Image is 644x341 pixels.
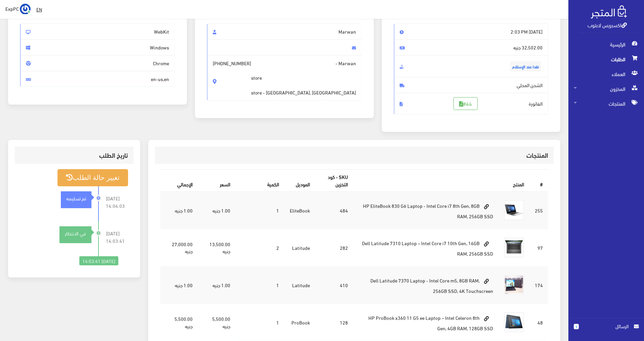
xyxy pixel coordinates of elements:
td: ProBook [284,304,315,341]
span: 32,502.00 جنيه [394,39,549,55]
td: 13,500.00 جنيه [198,229,236,266]
span: الرئيسية [574,37,639,52]
td: 5,500.00 جنيه [160,304,198,341]
span: الشحن المحلي [394,77,549,93]
td: 1.00 جنيه [160,191,198,229]
span: store store - [GEOGRAPHIC_DATA], [GEOGRAPHIC_DATA] [251,67,356,96]
th: المنتج [353,169,530,191]
span: en-us,en [20,71,175,87]
td: 484 [315,191,353,229]
td: 1.00 جنيه [198,191,236,229]
span: Marwan [207,24,362,40]
td: 1.00 جنيه [160,266,198,304]
td: Dell Latitude 7370 Laptop - Intel Core m5, 8GB RAM, 256GB SSD, 4K Touchscreen [353,266,499,304]
h3: المنتجات [160,152,548,158]
span: [DATE] 14:03:41 [106,230,128,244]
a: ... ExpPC [5,3,31,14]
button: تغيير حالة الطلب [57,169,128,186]
a: #44 [453,97,478,110]
u: EN [36,5,42,13]
a: EN [34,3,45,15]
td: HP ProBook x360 11 G5 ee Laptop – Intel Celeron 8th Gen, 4GB RAM, 128GB SSD [353,304,499,341]
span: الطلبات [574,52,639,67]
strong: تم تسليمه [66,194,86,202]
span: Windows [20,39,175,55]
span: العملاء [574,67,639,81]
td: HP EliteBook 830 G6 Laptop - Intel Core i7 8th Gen, 8GB RAM, 256GB SSD [353,191,499,229]
a: الرئيسية [568,37,644,52]
td: 282 [315,229,353,266]
a: المنتجات [568,96,644,111]
span: Chrome [20,55,175,71]
td: 255 [529,191,548,229]
a: المخزون [568,81,644,96]
span: [DATE] 14:04:03 [106,195,128,210]
span: المنتجات [574,96,639,111]
a: الطلبات [568,52,644,67]
td: Latitude [284,229,315,266]
a: 1 الرسائل [574,323,639,337]
th: # [529,169,548,191]
td: 1 [236,191,285,229]
td: Dell Latitude 7310 Laptop – Intel Core i7 10th Gen, 16GB RAM, 256GB SSD [353,229,499,266]
td: 5,500.00 جنيه [198,304,236,341]
th: الكمية [236,169,285,191]
div: [DATE] 14:03:41 [79,256,118,266]
td: 1.00 جنيه [198,266,236,304]
th: SKU - كود التخزين [315,169,353,191]
td: 27,000.00 جنيه [160,229,198,266]
span: نقدا عند الإستلام [510,61,541,71]
td: 48 [529,304,548,341]
a: العملاء [568,67,644,81]
span: المخزون [574,81,639,96]
span: الرسائل [584,323,629,330]
span: 1 [574,324,579,329]
span: Marwan - [207,55,362,101]
span: [DATE] 2:03 PM [394,24,549,40]
td: 1 [236,304,285,341]
iframe: Drift Widget Chat Controller [8,295,34,320]
td: 2 [236,229,285,266]
td: EliteBook [284,191,315,229]
td: 410 [315,266,353,304]
img: . [591,5,627,18]
td: 174 [529,266,548,304]
div: في الانتظار [59,230,91,237]
th: اﻹجمالي [160,169,198,191]
td: 1 [236,266,285,304]
span: الفاتورة [394,93,549,114]
td: 128 [315,304,353,341]
a: اكسبريس لابتوب [588,20,627,30]
td: 97 [529,229,548,266]
th: السعر [198,169,236,191]
span: [PHONE_NUMBER] [213,60,251,67]
td: Latitude [284,266,315,304]
span: ExpPC [5,4,19,13]
th: الموديل [284,169,315,191]
h3: تاريخ الطلب [20,152,128,158]
span: WebKit [20,24,175,40]
img: ... [20,4,31,14]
